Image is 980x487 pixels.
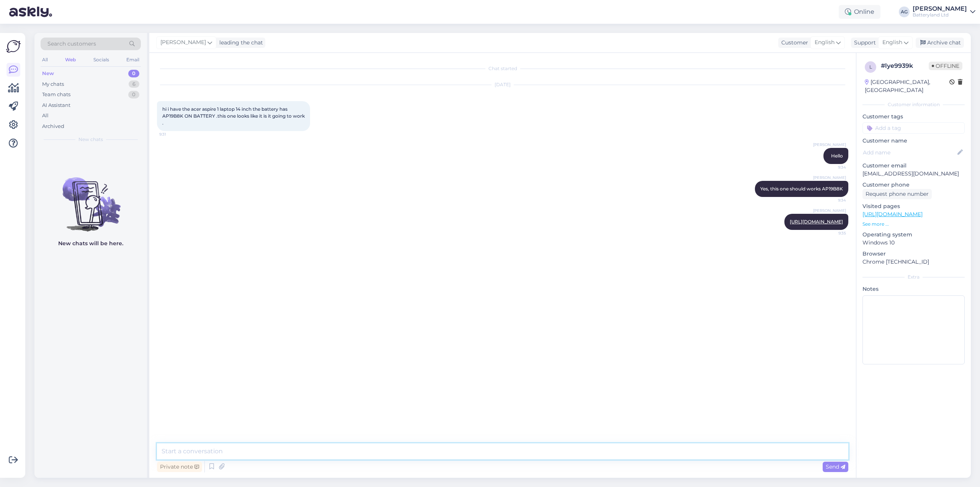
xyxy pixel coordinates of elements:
span: hi i have the acer aspire 1 laptop 14 inch the battery has AP19B8K ON BATTERY .this one looks lik... [162,106,306,126]
span: 9:31 [159,131,188,137]
img: No chats [34,164,147,233]
div: My chats [42,80,64,88]
span: 9:35 [817,230,846,236]
span: [PERSON_NAME] [813,142,846,148]
div: [DATE] [157,81,848,88]
div: Support [851,39,876,47]
div: leading the chat [216,39,263,47]
input: Add name [863,148,956,157]
p: Customer phone [862,181,965,189]
div: Archived [42,123,64,130]
div: 0 [128,70,139,77]
span: l [869,64,872,70]
div: Online [839,5,880,19]
span: English [882,38,902,47]
div: Email [125,55,141,65]
div: # lye9939k [881,61,929,71]
div: Team chats [42,91,70,98]
p: New chats will be here. [58,239,123,248]
div: [GEOGRAPHIC_DATA], [GEOGRAPHIC_DATA] [865,78,949,94]
p: [EMAIL_ADDRESS][DOMAIN_NAME] [862,170,965,178]
span: Yes, this one should works AP19B8K [760,186,843,192]
span: Offline [929,62,962,70]
div: All [41,55,49,65]
p: Browser [862,250,965,258]
p: Operating system [862,231,965,239]
div: Socials [92,55,111,65]
span: Send [826,463,845,470]
div: 6 [129,80,139,88]
span: Hello [831,153,843,159]
a: [URL][DOMAIN_NAME] [862,211,923,218]
div: Customer information [862,101,965,108]
div: [PERSON_NAME] [913,6,967,12]
span: New chats [78,136,103,143]
span: 9:34 [817,164,846,170]
div: Archive chat [916,38,964,48]
input: Add a tag [862,122,965,134]
p: Chrome [TECHNICAL_ID] [862,258,965,266]
div: 0 [128,91,139,98]
div: Chat started [157,65,848,72]
div: New [42,70,54,77]
div: AG [899,7,910,17]
span: [PERSON_NAME] [160,38,206,47]
span: Search customers [47,40,96,48]
p: Notes [862,285,965,293]
p: See more ... [862,221,965,228]
div: Request phone number [862,189,932,199]
span: 9:34 [817,197,846,203]
p: Visited pages [862,202,965,210]
div: Private note [157,462,202,472]
p: Customer tags [862,113,965,121]
a: [PERSON_NAME]Batteryland Ltd [913,6,975,18]
span: [PERSON_NAME] [813,208,846,213]
div: Web [64,55,77,65]
div: AI Assistant [42,102,70,109]
p: Windows 10 [862,239,965,247]
div: All [42,112,49,120]
p: Customer email [862,162,965,170]
div: Extra [862,274,965,280]
div: Customer [778,39,808,47]
span: [PERSON_NAME] [813,175,846,180]
span: English [815,38,835,47]
p: Customer name [862,137,965,145]
img: Askly Logo [6,39,21,54]
div: Batteryland Ltd [913,12,967,18]
a: [URL][DOMAIN_NAME] [790,219,843,225]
